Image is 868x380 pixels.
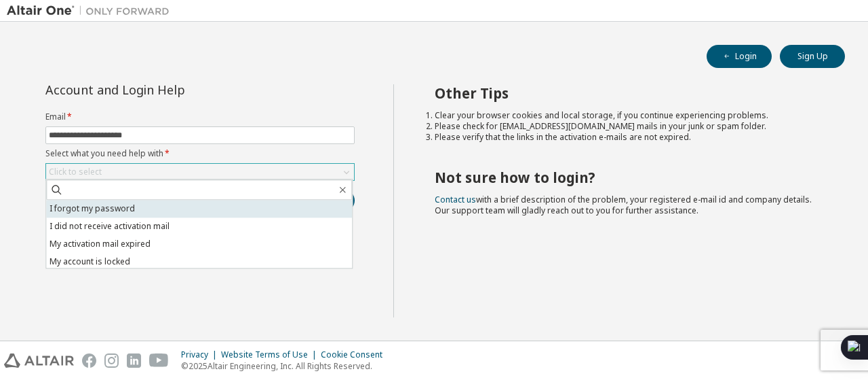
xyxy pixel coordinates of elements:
li: I forgot my password [46,200,352,218]
label: Email [45,111,355,122]
button: Sign Up [780,45,845,68]
div: Click to select [49,167,102,177]
p: © 2025 Altair Engineering, Inc. All Rights Reserved. [181,360,391,372]
img: altair_logo.svg [4,353,74,368]
div: Click to select [46,164,354,180]
div: Website Terms of Use [221,349,321,360]
img: facebook.svg [82,353,96,368]
div: Account and Login Help [45,84,293,95]
img: Altair One [7,4,176,18]
img: linkedin.svg [127,353,141,368]
a: Contact us [435,194,476,205]
button: Login [707,45,772,68]
h2: Not sure how to login? [435,169,821,186]
img: youtube.svg [149,353,169,368]
li: Clear your browser cookies and local storage, if you continue experiencing problems. [435,110,821,121]
div: Cookie Consent [321,349,391,360]
span: with a brief description of the problem, your registered e-mail id and company details. Our suppo... [435,194,812,216]
img: instagram.svg [104,353,119,368]
label: Select what you need help with [45,148,355,159]
li: Please verify that the links in the activation e-mails are not expired. [435,132,821,143]
h2: Other Tips [435,84,821,102]
div: Privacy [181,349,221,360]
li: Please check for [EMAIL_ADDRESS][DOMAIN_NAME] mails in your junk or spam folder. [435,121,821,132]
